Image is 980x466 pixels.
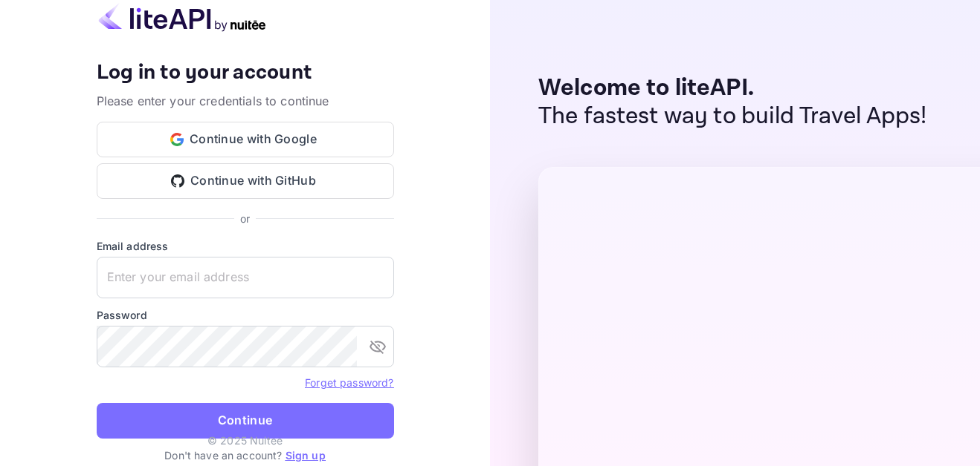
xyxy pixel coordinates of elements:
[97,122,394,157] button: Continue with Google
[97,403,394,439] button: Continue
[97,60,394,86] h4: Log in to your account
[240,211,250,226] p: or
[538,74,927,102] p: Welcome to liteAPI.
[97,163,394,199] button: Continue with GitHub
[538,102,927,131] p: The fastest way to build Travel Apps!
[97,238,394,254] label: Email address
[97,307,394,323] label: Password
[207,433,283,448] p: © 2025 Nuitee
[286,449,326,462] a: Sign up
[97,92,394,110] p: Please enter your credentials to continue
[97,447,394,463] p: Don't have an account?
[97,257,394,298] input: Enter your email address
[305,376,393,389] a: Forget password?
[97,3,268,32] img: liteapi
[363,332,393,361] button: toggle password visibility
[305,375,393,390] a: Forget password?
